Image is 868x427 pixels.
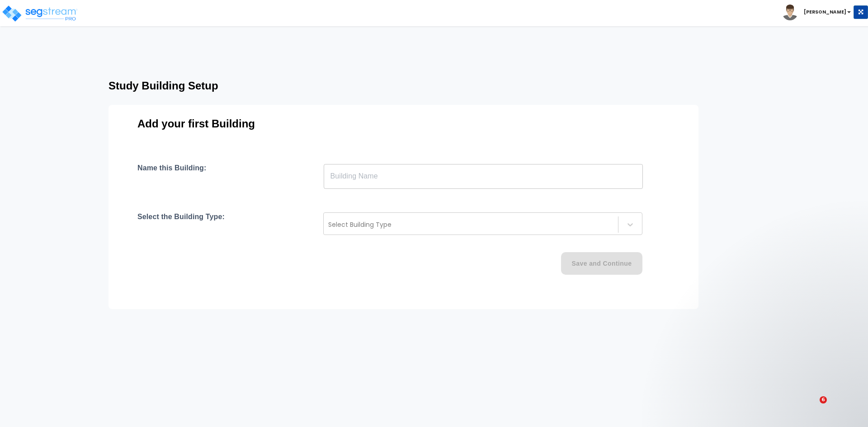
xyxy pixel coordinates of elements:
iframe: Intercom live chat [801,396,823,418]
h4: Select the Building Type: [137,212,225,235]
span: 6 [820,396,827,404]
h4: Name this Building: [137,164,206,189]
b: [PERSON_NAME] [804,9,846,15]
h3: Add your first Building [137,117,670,130]
input: Building Name [324,164,643,189]
img: logo_pro_r.png [1,5,78,23]
img: avatar.png [782,5,798,20]
iframe: Intercom notifications message [656,339,836,403]
h3: Study Building Setup [108,80,763,92]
